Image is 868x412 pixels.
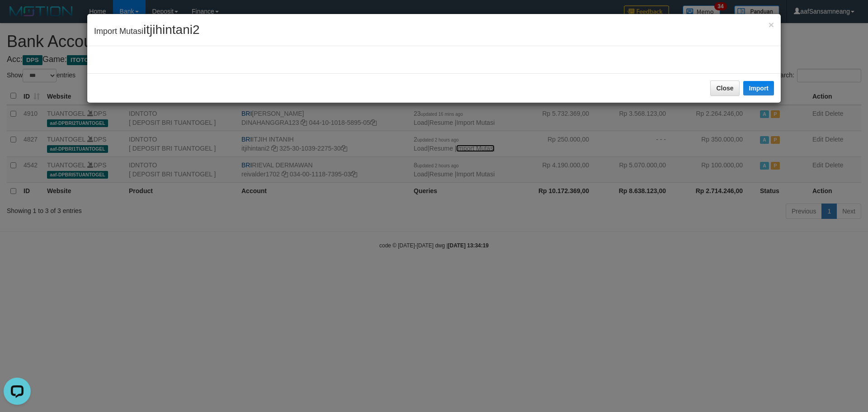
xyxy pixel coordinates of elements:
[769,20,774,29] button: Close
[4,4,31,31] button: Open LiveChat chat widget
[710,81,739,96] button: Close
[143,23,200,37] span: itjihintani2
[743,81,774,95] button: Import
[769,19,774,30] span: ×
[94,27,200,36] span: Import Mutasi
